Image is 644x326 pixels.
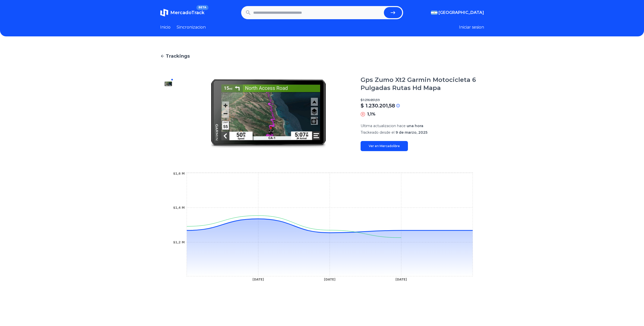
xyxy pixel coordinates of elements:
tspan: $1,4 M [173,206,185,209]
a: MercadoTrackBETA [160,9,204,17]
tspan: [DATE] [252,278,264,281]
span: Ultima actualizacion hace [361,124,406,128]
h1: Gps Zumo Xt2 Garmin Motocicleta 6 Pulgadas Rutas Hd Mapa [361,76,484,92]
p: $ 1.230.201,58 [361,102,395,109]
a: Ver en Mercadolibre [361,141,408,151]
a: Inicio [160,24,171,30]
a: Sincronizacion [177,24,206,30]
button: Iniciar sesion [459,24,484,30]
span: MercadoTrack [170,10,204,15]
img: Gps Zumo Xt2 Garmin Motocicleta 6 Pulgadas Rutas Hd Mapa [186,76,350,151]
tspan: $1,6 M [173,172,185,175]
p: 1,1% [367,111,376,117]
img: Argentina [431,11,438,15]
a: Trackings [160,53,484,60]
tspan: $1,2 M [173,241,185,244]
span: Trackings [166,53,190,60]
span: Trackeado desde el [361,130,394,135]
img: Gps Zumo Xt2 Garmin Motocicleta 6 Pulgadas Rutas Hd Mapa [164,80,172,88]
span: BETA [196,5,208,10]
img: MercadoTrack [160,9,168,17]
span: una hora [407,124,423,128]
tspan: [DATE] [324,278,336,281]
button: [GEOGRAPHIC_DATA] [431,10,484,16]
tspan: [DATE] [395,278,407,281]
span: 9 de marzo, 2025 [396,130,427,135]
span: [GEOGRAPHIC_DATA] [439,10,484,16]
p: $ 1.216.851,59 [361,98,484,102]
